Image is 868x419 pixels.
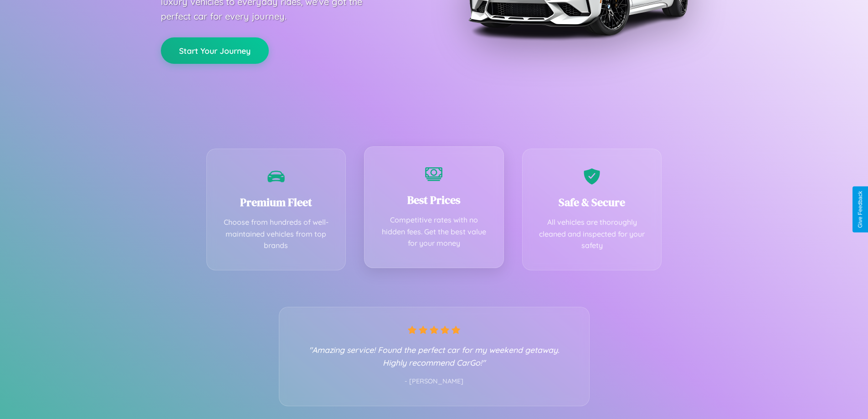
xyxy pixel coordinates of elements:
h3: Safe & Secure [536,195,648,210]
div: Give Feedback [857,191,863,228]
p: Choose from hundreds of well-maintained vehicles from top brands [221,217,332,252]
h3: Best Prices [378,192,490,207]
p: Competitive rates with no hidden fees. Get the best value for your money [378,214,490,249]
h3: Premium Fleet [221,195,332,210]
p: - [PERSON_NAME] [298,376,571,388]
p: "Amazing service! Found the perfect car for my weekend getaway. Highly recommend CarGo!" [298,343,571,369]
p: All vehicles are thoroughly cleaned and inspected for your safety [536,217,648,252]
button: Start Your Journey [161,37,269,64]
